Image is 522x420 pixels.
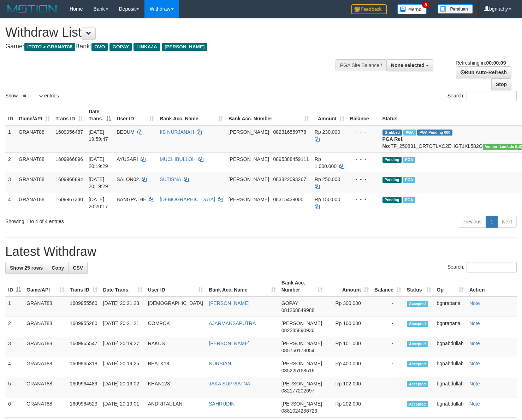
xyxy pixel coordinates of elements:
span: Rp 1.000.000 [315,156,337,169]
th: Op: activate to sort column ascending [434,276,467,296]
td: - [372,317,404,337]
td: [DATE] 20:19:25 [100,357,145,377]
td: bgnabdullah [434,357,467,377]
th: Date Trans.: activate to sort column descending [86,105,114,125]
a: JAKA SUPRIATNA [209,381,250,386]
span: Marked by bgnrattana [403,130,416,136]
span: [DATE] 19:59:47 [89,129,108,142]
th: Trans ID: activate to sort column ascending [67,276,100,296]
td: Rp 400,000 [325,357,372,377]
td: Rp 202,000 [325,397,372,418]
img: MOTION_logo.png [5,4,59,14]
td: [DATE] 20:19:01 [100,397,145,418]
td: GRANAT88 [24,357,67,377]
a: SUTISNA [160,176,181,182]
img: Feedback.jpg [351,4,387,14]
span: Accepted [407,321,428,327]
span: Pending [382,177,402,183]
img: panduan.png [438,4,473,14]
td: 1 [5,296,24,317]
span: GOPAY [109,43,132,51]
a: Previous [458,216,486,228]
th: Game/API: activate to sort column ascending [16,105,53,125]
td: 1609965547 [67,337,100,357]
td: 2 [5,317,24,337]
td: 1609964489 [67,377,100,397]
td: Rp 100,000 [325,317,372,337]
a: Note [469,341,480,346]
span: SALON02 [117,176,139,182]
label: Show entries [5,91,59,101]
a: 1 [486,216,498,228]
a: Note [469,401,480,407]
a: CSV [68,262,88,274]
td: GRANAT88 [24,317,67,337]
span: Rp 150.000 [315,197,340,202]
td: GRANAT88 [16,125,53,153]
td: [DEMOGRAPHIC_DATA] [145,296,206,317]
td: bgnabdullah [434,397,467,418]
span: Copy 08315439005 to clipboard [273,197,304,202]
a: Next [497,216,517,228]
a: Note [469,300,480,306]
a: SAHRUDIN [209,401,235,407]
span: [PERSON_NAME] [281,320,322,326]
span: Grabbed [382,130,402,136]
div: PGA Site Balance / [336,59,386,71]
span: Copy 0895388459111 to clipboard [273,156,309,162]
a: NURSIAN [209,361,231,366]
td: 2 [5,152,16,173]
a: Run Auto-Refresh [456,66,511,78]
td: - [372,337,404,357]
td: - [372,296,404,317]
td: - [372,357,404,377]
span: Copy 0881024236723 to clipboard [281,408,317,414]
a: Note [469,361,480,366]
span: Copy 083822093267 to clipboard [273,176,306,182]
a: [DEMOGRAPHIC_DATA] [160,197,215,202]
span: Rp 250.000 [315,176,340,182]
td: [DATE] 20:19:27 [100,337,145,357]
td: GRANAT88 [16,152,53,173]
td: - [372,377,404,397]
a: Note [469,381,480,386]
span: Copy 081268849988 to clipboard [281,307,314,313]
td: 3 [5,337,24,357]
h1: Withdraw List [5,25,341,40]
td: 1609964523 [67,397,100,418]
span: Pending [382,197,402,203]
th: User ID: activate to sort column ascending [145,276,206,296]
td: BEATK18 [145,357,206,377]
span: [DATE] 20:19:29 [89,176,108,189]
td: [DATE] 20:21:23 [100,296,145,317]
th: ID [5,105,16,125]
th: Status: activate to sort column ascending [404,276,434,296]
th: Balance: activate to sort column ascending [372,276,404,296]
td: 1609965318 [67,357,100,377]
span: OVO [91,43,108,51]
select: Showentries [18,91,44,101]
span: 1609966894 [55,176,83,182]
span: [DATE] 20:20:17 [89,197,108,209]
td: bgnrattana [434,296,467,317]
span: Marked by bgnabdullah [403,157,415,163]
span: LINKAJA [134,43,160,51]
b: PGA Ref. No: [382,136,404,149]
span: Pending [382,157,402,163]
td: 1 [5,125,16,153]
span: [PERSON_NAME] [281,401,322,407]
h4: Game: Bank: [5,43,341,50]
span: BANGPATHE [117,197,146,202]
div: - - - [350,176,377,183]
td: - [372,397,404,418]
span: PGA Pending [417,130,452,136]
span: Rp 230.000 [315,129,340,135]
span: Accepted [407,341,428,347]
span: [PERSON_NAME] [162,43,207,51]
a: Note [469,320,480,326]
td: 3 [5,173,16,193]
th: Game/API: activate to sort column ascending [24,276,67,296]
th: Action [467,276,517,296]
span: Copy 085225168516 to clipboard [281,368,314,373]
span: Accepted [407,361,428,367]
